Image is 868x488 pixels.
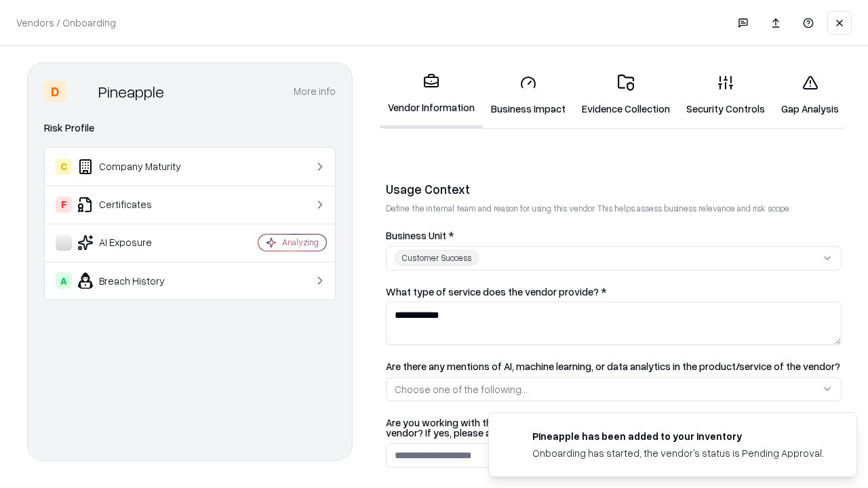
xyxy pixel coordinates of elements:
label: Business Unit * [386,230,842,241]
div: Pineapple [98,81,164,102]
button: More info [294,79,336,104]
div: Pineapple has been added to your inventory [532,429,824,443]
div: Breach History [56,272,218,289]
a: Gap Analysis [773,64,847,127]
div: F [56,197,72,213]
p: Vendors / Onboarding [16,16,116,30]
a: Security Controls [678,64,773,127]
a: Business Impact [483,64,574,127]
label: Are you working with the Bausch and Lomb procurement/legal to get the contract in place with the ... [386,418,842,438]
div: Company Maturity [56,159,218,175]
div: Certificates [56,197,218,213]
a: Vendor Information [380,62,483,128]
div: Customer Success [395,250,479,266]
div: D [44,81,66,102]
div: Onboarding has started, the vendor's status is Pending Approval. [532,446,824,460]
div: A [56,272,72,289]
img: pineappleenergy.com [505,429,521,445]
label: Are there any mentions of AI, machine learning, or data analytics in the product/service of the v... [386,361,842,371]
button: Customer Success [386,246,842,270]
div: Choose one of the following... [395,382,528,396]
div: Usage Context [386,181,842,197]
div: AI Exposure [56,235,218,251]
div: C [56,159,72,175]
p: Define the internal team and reason for using this vendor. This helps assess business relevance a... [386,203,842,214]
button: Choose one of the following... [386,377,842,401]
a: Evidence Collection [574,64,678,127]
img: Pineapple [71,81,93,102]
label: What type of service does the vendor provide? * [386,287,842,297]
div: Risk Profile [44,120,336,136]
div: Analyzing [282,237,319,248]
